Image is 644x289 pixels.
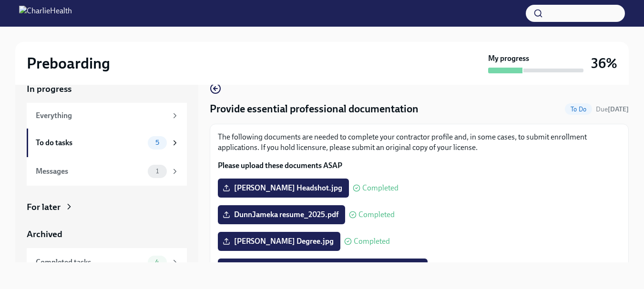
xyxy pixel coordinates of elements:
[565,106,592,113] span: To Do
[225,237,334,246] span: [PERSON_NAME] Degree.jpg
[210,102,419,116] h4: Provide essential professional documentation
[354,238,390,245] span: Completed
[362,184,399,192] span: Completed
[596,105,629,114] span: September 1st, 2025 08:00
[358,211,395,219] span: Completed
[36,138,144,148] div: To do tasks
[150,139,165,146] span: 5
[218,161,342,170] strong: Please upload these documents ASAP
[27,201,61,213] div: For later
[27,129,187,157] a: To do tasks5
[596,105,629,113] span: Due
[27,248,187,277] a: Completed tasks4
[150,168,164,175] span: 1
[218,205,345,224] label: DunnJameka resume_2025.pdf
[27,54,110,73] h2: Preboarding
[27,83,187,95] a: In progress
[608,105,629,113] strong: [DATE]
[218,179,349,198] label: [PERSON_NAME] Headshot.jpg
[27,228,187,240] a: Archived
[218,132,621,153] p: The following documents are needed to complete your contractor profile and, in some cases, to sub...
[36,257,144,268] div: Completed tasks
[591,55,617,72] h3: 36%
[36,166,144,177] div: Messages
[27,201,187,213] a: For later
[225,183,342,193] span: [PERSON_NAME] Headshot.jpg
[27,157,187,186] a: Messages1
[149,259,165,266] span: 4
[225,210,338,219] span: DunnJameka resume_2025.pdf
[36,110,167,121] div: Everything
[488,53,529,64] strong: My progress
[27,103,187,129] a: Everything
[218,232,340,251] label: [PERSON_NAME] Degree.jpg
[19,6,72,21] img: CharlieHealth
